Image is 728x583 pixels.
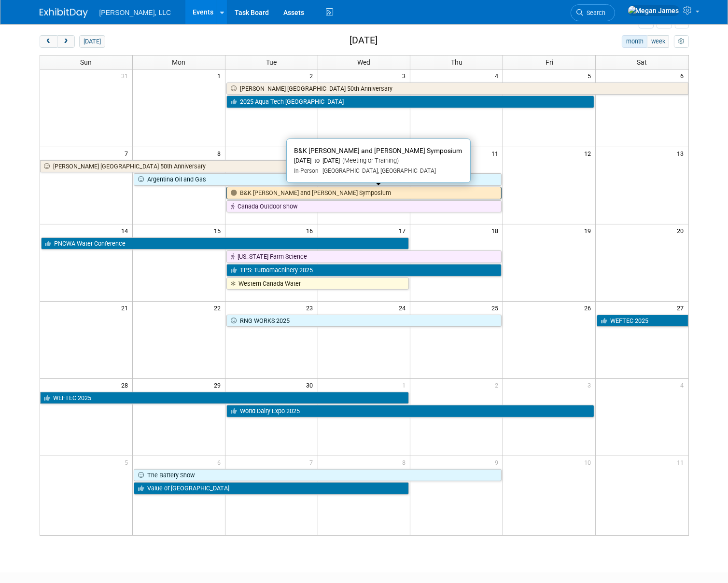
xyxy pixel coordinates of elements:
a: WEFTEC 2025 [597,315,688,327]
a: The Battery Show [134,469,502,482]
a: Argentina Oil and Gas [134,173,502,186]
span: 9 [494,456,503,468]
span: Mon [172,58,185,66]
a: RNG WORKS 2025 [226,315,502,327]
span: 7 [309,456,318,468]
span: 13 [676,147,688,159]
span: 31 [120,69,132,82]
span: 5 [587,69,595,82]
span: 17 [398,224,410,236]
span: 14 [120,224,132,236]
span: 20 [676,224,688,236]
span: 2 [309,69,318,82]
span: 30 [306,379,318,391]
a: Western Canada Water [226,278,409,290]
a: Search [571,4,615,21]
span: 8 [401,456,410,468]
span: 3 [401,69,410,82]
span: Fri [546,58,553,66]
span: Search [584,9,606,16]
a: [PERSON_NAME] [GEOGRAPHIC_DATA] 50th Anniversary [226,83,688,95]
button: next [57,35,75,48]
h2: [DATE] [350,35,378,46]
a: [US_STATE] Farm Science [226,250,502,263]
a: PNCWA Water Conference [41,237,409,250]
span: 18 [490,224,503,236]
a: World Dairy Expo 2025 [226,405,594,417]
button: month [622,35,647,48]
button: week [647,35,669,48]
img: ExhibitDay [40,8,88,18]
button: prev [40,35,57,48]
div: [DATE] to [DATE] [294,157,462,165]
span: B&K [PERSON_NAME] and [PERSON_NAME] Symposium [294,147,462,154]
a: Canada Outdoor show [226,200,502,213]
span: 3 [587,379,595,391]
span: [PERSON_NAME], LLC [99,9,171,16]
a: [PERSON_NAME] [GEOGRAPHIC_DATA] 50th Anniversary [40,160,317,173]
span: Tue [266,58,277,66]
span: 6 [680,69,688,82]
span: 25 [490,302,503,314]
i: Personalize Calendar [678,39,685,45]
span: 4 [494,69,503,82]
span: 22 [213,302,225,314]
span: 16 [306,224,318,236]
span: (Meeting or Training) [340,157,399,164]
span: In-Person [294,167,319,174]
span: 5 [124,456,132,468]
span: 1 [216,69,225,82]
span: 19 [583,224,595,236]
span: 2 [494,379,503,391]
img: Megan James [628,5,680,16]
a: WEFTEC 2025 [40,392,409,404]
button: [DATE] [79,35,105,48]
span: 27 [676,302,688,314]
span: 8 [216,147,225,159]
span: 6 [216,456,225,468]
span: Sun [80,58,92,66]
span: Wed [357,58,370,66]
span: 26 [583,302,595,314]
span: Sat [637,58,647,66]
button: myCustomButton [674,35,688,48]
span: 7 [124,147,132,159]
span: 12 [583,147,595,159]
span: 15 [213,224,225,236]
span: Thu [451,58,462,66]
a: Value of [GEOGRAPHIC_DATA] [134,482,409,495]
span: [GEOGRAPHIC_DATA], [GEOGRAPHIC_DATA] [319,167,436,174]
span: 29 [213,379,225,391]
span: 24 [398,302,410,314]
span: 21 [120,302,132,314]
span: 23 [306,302,318,314]
span: 10 [583,456,595,468]
a: B&K [PERSON_NAME] and [PERSON_NAME] Symposium [226,187,502,199]
span: 4 [680,379,688,391]
a: 2025 Aqua Tech [GEOGRAPHIC_DATA] [226,96,594,108]
span: 1 [401,379,410,391]
span: 28 [120,379,132,391]
a: TPS: Turbomachinery 2025 [226,264,502,277]
span: 11 [490,147,503,159]
span: 11 [676,456,688,468]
